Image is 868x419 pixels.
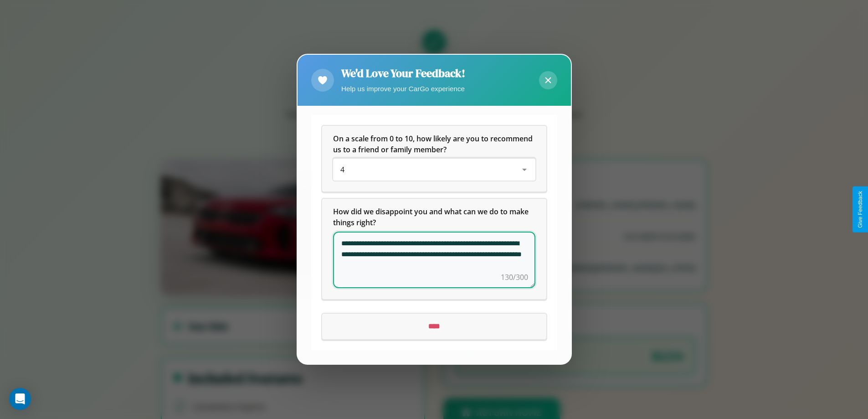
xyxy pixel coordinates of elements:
div: Give Feedback [857,191,863,228]
span: On a scale from 0 to 10, how likely are you to recommend us to a friend or family member? [333,134,534,155]
div: Open Intercom Messenger [9,388,31,410]
div: On a scale from 0 to 10, how likely are you to recommend us to a friend or family member? [322,126,546,192]
span: 4 [340,165,344,175]
h2: We'd Love Your Feedback! [341,66,465,81]
div: 130/300 [501,272,528,283]
div: On a scale from 0 to 10, how likely are you to recommend us to a friend or family member? [333,159,535,181]
span: How did we disappoint you and what can we do to make things right? [333,207,530,228]
h5: On a scale from 0 to 10, how likely are you to recommend us to a friend or family member? [333,134,535,155]
p: Help us improve your CarGo experience [341,83,465,95]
